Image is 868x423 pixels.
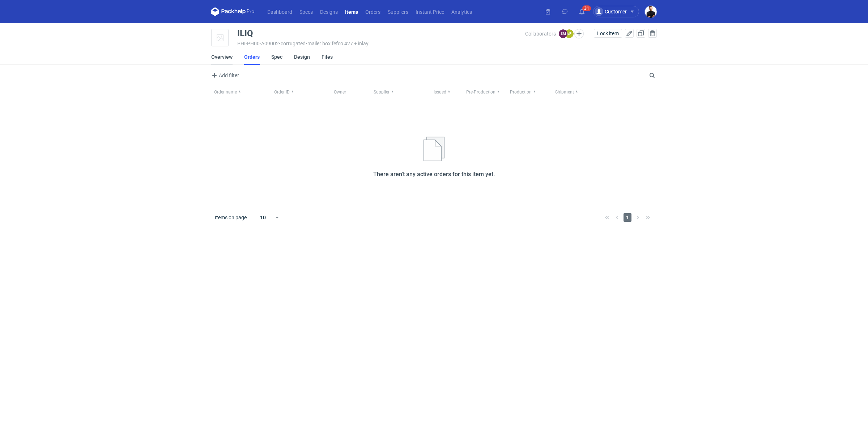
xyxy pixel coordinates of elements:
[237,29,253,38] div: ILIQ
[211,49,233,65] a: Overview
[215,214,247,221] span: Items on page
[565,29,574,38] figcaption: ŁP
[211,7,255,16] svg: Packhelp Pro
[595,7,627,16] div: Customer
[637,29,645,38] button: Duplicate Item
[264,7,296,16] a: Dashboard
[251,212,275,223] div: 10
[210,71,239,80] button: Add filter
[296,7,316,16] a: Specs
[237,41,525,46] div: PHI-PH00-A09002
[341,7,362,16] a: Items
[322,49,333,65] a: Files
[384,7,412,16] a: Suppliers
[625,29,634,38] button: Edit item
[412,7,448,16] a: Instant Price
[373,170,495,179] h2: There aren't any active orders for this item yet.
[559,29,567,38] figcaption: SM
[306,41,369,46] span: • mailer box fefco 427 + inlay
[594,29,622,38] button: Lock item
[597,31,619,36] span: Lock item
[271,49,282,65] a: Spec
[574,29,584,38] button: Edit collaborators
[316,7,341,16] a: Designs
[244,49,260,65] a: Orders
[448,7,476,16] a: Analytics
[645,6,657,18] img: Tomasz Kubiak
[624,213,631,222] span: 1
[294,49,310,65] a: Design
[362,7,384,16] a: Orders
[648,71,671,80] input: Search
[648,29,657,38] button: Delete item
[279,41,306,46] span: • corrugated
[576,6,588,17] button: 31
[593,6,645,17] button: Customer
[525,31,556,37] span: Collaborators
